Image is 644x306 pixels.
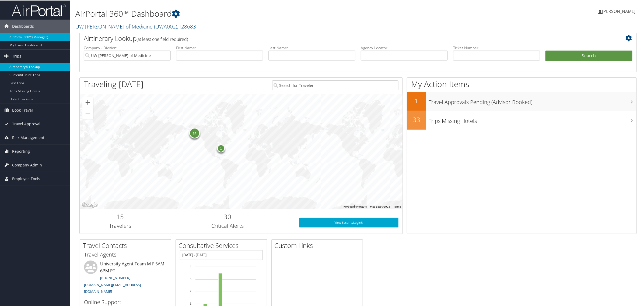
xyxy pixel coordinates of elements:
[407,91,636,110] a: 1Travel Approvals Pending (Advisor Booked)
[370,205,390,208] span: Map data ©2025
[84,222,156,229] h3: Travelers
[190,289,191,292] tspan: 2
[217,144,225,152] div: 1
[453,45,540,50] label: Ticket Number:
[407,115,426,124] h2: 33
[12,3,66,16] img: airportal-logo.png
[344,204,367,208] button: Keyboard shortcuts
[81,201,99,208] a: Open this area in Google Maps (opens a new window)
[393,205,401,208] a: Terms (opens in new tab)
[602,8,635,14] span: [PERSON_NAME]
[164,212,291,221] h2: 30
[12,144,30,158] span: Reporting
[84,250,167,258] h3: Travel Agents
[429,95,636,105] h3: Travel Approvals Pending (Advisor Booked)
[82,97,93,107] button: Zoom in
[178,240,267,250] h2: Consultative Services
[84,298,167,305] h3: Online Support
[164,222,291,229] h3: Critical Alerts
[545,50,632,61] button: Search
[299,217,399,227] a: View SecurityLogic®
[12,130,44,144] span: Risk Management
[100,275,130,280] a: [PHONE_NUMBER]
[12,158,42,171] span: Company Admin
[176,45,263,50] label: First Name:
[136,36,188,42] span: (at least one field required)
[268,45,355,50] label: Last Name:
[598,3,641,19] a: [PERSON_NAME]
[83,240,171,250] h2: Travel Contacts
[190,277,191,280] tspan: 3
[190,301,191,305] tspan: 1
[84,78,143,89] h1: Traveling [DATE]
[84,45,171,50] label: Company - Division:
[75,22,198,30] a: UW [PERSON_NAME] of Medicine
[12,172,40,185] span: Employee Tools
[12,19,34,33] span: Dashboards
[274,240,363,250] h2: Custom Links
[190,264,191,268] tspan: 4
[407,96,426,105] h2: 1
[189,127,200,138] div: 14
[407,78,636,89] h1: My Action Items
[12,103,33,116] span: Book Travel
[84,33,586,42] h2: Airtinerary Lookup
[177,22,198,30] span: , [ 28683 ]
[12,49,21,62] span: Trips
[272,80,399,90] input: Search for Traveler
[84,282,141,294] a: [DOMAIN_NAME][EMAIL_ADDRESS][DOMAIN_NAME]
[82,108,93,118] button: Zoom out
[154,22,177,30] span: ( UWA002 )
[81,201,99,208] img: Google
[361,45,448,50] label: Agency Locator:
[12,117,40,130] span: Travel Approval
[81,260,170,296] li: University Agent Team M-F 5AM-6PM PT
[407,110,636,129] a: 33Trips Missing Hotels
[75,8,452,19] h1: AirPortal 360™ Dashboard
[84,212,156,221] h2: 15
[429,114,636,124] h3: Trips Missing Hotels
